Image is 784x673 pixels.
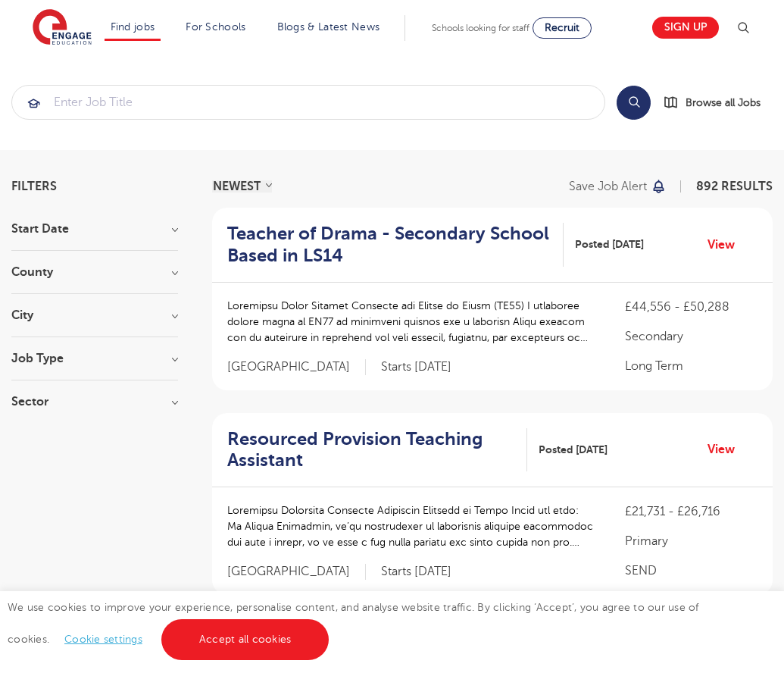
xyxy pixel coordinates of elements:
[707,440,746,459] a: View
[696,180,773,193] span: 892 RESULTS
[625,502,757,521] p: £21,731 - £26,716
[11,180,57,193] span: Filters
[617,86,651,120] button: Search
[625,327,757,346] p: Secondary
[227,428,515,472] h2: Resourced Provision Teaching Assistant
[8,602,699,645] span: We use cookies to improve your experience, personalise content, and analyse website traffic. By c...
[569,180,667,193] button: Save job alert
[11,266,178,278] h3: County
[227,502,595,550] p: Loremipsu Dolorsita Consecte Adipiscin Elitsedd ei Tempo Incid utl etdo: Ma Aliqua Enimadmin, ve’...
[227,298,595,346] p: Loremipsu Dolor Sitamet Consecte adi Elitse do Eiusm (TE55) I utlaboree dolore magna al EN77 ad m...
[33,9,92,47] img: Engage Education
[533,17,592,39] a: Recruit
[227,428,527,472] a: Resourced Provision Teaching Assistant
[432,23,529,33] span: Schools looking for staff
[111,21,155,33] a: Find jobs
[625,532,757,550] p: Primary
[11,352,178,365] h3: Job Type
[625,298,757,316] p: £44,556 - £50,288
[575,236,644,252] span: Posted [DATE]
[277,21,380,33] a: Blogs & Latest News
[686,94,761,111] span: Browse all Jobs
[11,85,605,120] div: Submit
[11,396,178,408] h3: Sector
[11,309,178,321] h3: City
[11,223,178,235] h3: Start Date
[663,94,773,111] a: Browse all Jobs
[227,223,564,267] a: Teacher of Drama - Secondary School Based in LS14
[227,359,366,375] span: [GEOGRAPHIC_DATA]
[381,359,451,375] p: Starts [DATE]
[707,235,746,255] a: View
[12,86,604,119] input: Submit
[652,17,719,39] a: Sign up
[545,22,579,33] span: Recruit
[625,562,757,580] p: SEND
[539,442,608,458] span: Posted [DATE]
[64,634,142,645] a: Cookie settings
[186,21,245,33] a: For Schools
[569,180,647,193] p: Save job alert
[161,619,330,660] a: Accept all cookies
[381,564,451,580] p: Starts [DATE]
[625,357,757,375] p: Long Term
[227,223,551,267] h2: Teacher of Drama - Secondary School Based in LS14
[227,564,366,580] span: [GEOGRAPHIC_DATA]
